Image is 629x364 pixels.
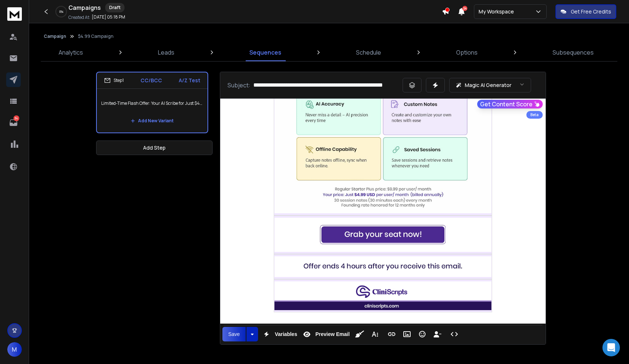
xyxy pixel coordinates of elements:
[222,327,246,341] button: Save
[96,141,213,155] button: Add Step
[555,4,616,19] button: Get Free Credits
[68,15,90,20] p: Created At:
[78,33,114,39] p: $4.99 Campaign
[6,115,21,130] a: 34
[7,342,22,357] button: M
[274,218,492,252] img: e65ace51-3392-4ce7-85df-354efd5cdedd.jpeg
[400,327,414,341] button: Insert Image (⌘P)
[92,14,125,20] p: [DATE] 05:18 PM
[59,48,83,57] p: Analytics
[479,8,517,15] p: My Workspace
[44,33,66,39] button: Campaign
[13,115,19,121] p: 34
[274,256,492,277] img: 40fac5a5-5132-4fc9-9a81-e8fa1b7adbda.jpeg
[260,327,299,341] button: Variables
[553,48,594,57] p: Subsequences
[548,44,598,61] a: Subsequences
[104,77,124,84] div: Step 1
[228,81,250,90] p: Subject:
[273,331,299,337] span: Variables
[300,327,351,341] button: Preview Email
[477,100,543,108] button: Get Content Score
[68,3,101,12] h1: Campaigns
[141,77,162,84] p: CC/BCC
[96,72,208,133] li: Step1CC/BCCA/Z TestLimited-Time Flash Offer: Your AI Scribe for Just $4.99/mo!Add New Variant
[462,6,467,11] span: 24
[105,3,124,12] div: Draft
[447,327,461,341] button: Code View
[274,281,492,310] img: 94f90370-5d0f-4328-a6ff-10e368a2e3de.jpeg
[59,9,63,14] p: 0 %
[356,48,381,57] p: Schedule
[158,48,174,57] p: Leads
[526,111,543,119] div: Beta
[179,77,200,84] p: A/Z Test
[571,8,611,15] p: Get Free Credits
[125,114,179,128] button: Add New Variant
[245,44,286,61] a: Sequences
[452,44,482,61] a: Options
[352,44,385,61] a: Schedule
[415,327,429,341] button: Emoticons
[249,48,281,57] p: Sequences
[314,331,351,337] span: Preview Email
[602,339,620,356] div: Open Intercom Messenger
[449,78,531,92] button: Magic AI Generator
[101,93,203,114] p: Limited-Time Flash Offer: Your AI Scribe for Just $4.99/mo!
[431,327,444,341] button: Insert Unsubscribe Link
[456,48,478,57] p: Options
[7,7,22,21] img: logo
[154,44,179,61] a: Leads
[465,82,511,89] p: Magic AI Generator
[54,44,87,61] a: Analytics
